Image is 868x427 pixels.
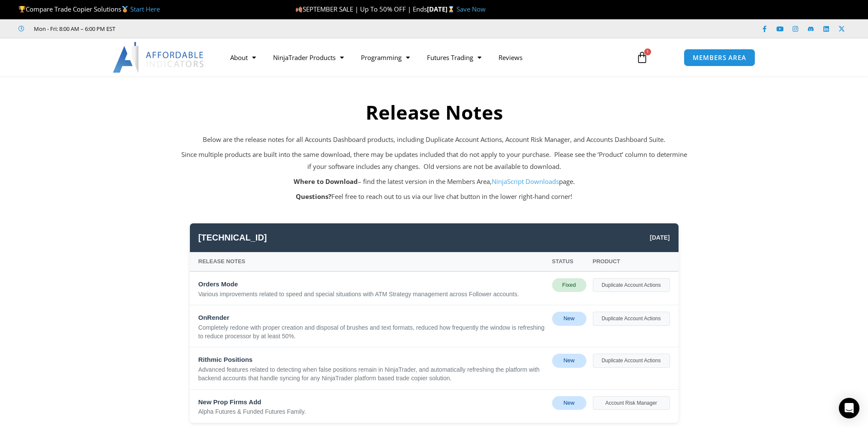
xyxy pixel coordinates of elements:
span: [DATE] [650,232,670,243]
a: Futures Trading [418,48,490,67]
p: – find the latest version in the Members Area, page. [181,176,687,188]
img: LogoAI | Affordable Indicators – NinjaTrader [113,42,205,73]
div: Duplicate Account Actions [593,312,670,325]
a: Save Now [457,5,486,13]
strong: Where to Download [294,177,358,186]
img: 🍂 [296,6,302,12]
iframe: Customer reviews powered by Trustpilot [127,24,256,33]
span: [TECHNICAL_ID] [198,230,267,246]
span: 1 [644,48,651,55]
div: Advanced features related to detecting when false positions remain in NinjaTrader, and automatica... [198,366,546,382]
a: MEMBERS AREA [684,49,755,66]
strong: [DATE] [427,5,457,13]
a: NinjaScript Downloads [492,177,559,186]
a: Programming [352,48,418,67]
div: Rithmic Positions [198,354,546,366]
div: Product [593,256,670,267]
a: About [222,48,264,67]
p: Below are the release notes for all Accounts Dashboard products, including Duplicate Account Acti... [181,134,687,146]
a: Start Here [130,5,160,13]
div: New [552,312,586,325]
div: Open Intercom Messenger [839,398,859,418]
div: Completely redone with proper creation and disposal of brushes and text formats, reduced how freq... [198,324,546,340]
div: Release Notes [198,256,546,267]
span: Mon - Fri: 8:00 AM – 6:00 PM EST [32,24,115,34]
div: New [552,354,586,367]
img: ⌛ [448,6,454,12]
div: Duplicate Account Actions [593,278,670,292]
span: Compare Trade Copier Solutions [18,5,160,13]
div: Orders Mode [198,278,546,290]
div: Various improvements related to speed and special situations with ATM Strategy management across ... [198,290,546,299]
span: SEPTEMBER SALE | Up To 50% OFF | Ends [295,5,427,13]
p: Since multiple products are built into the same download, there may be updates included that do n... [181,149,687,173]
strong: Questions? [296,192,331,201]
div: Duplicate Account Actions [593,354,670,367]
p: Feel free to reach out to us via our live chat button in the lower right-hand corner! [181,191,687,203]
div: Status [552,256,586,267]
div: New Prop Firms Add [198,396,546,408]
div: Account Risk Manager [593,396,670,410]
img: 🥇 [122,6,128,12]
h2: Release Notes [181,100,687,125]
div: Alpha Futures & Funded Futures Family. [198,408,546,416]
div: New [552,396,586,410]
a: 1 [623,45,661,70]
nav: Menu [222,48,626,67]
div: OnRender [198,312,546,324]
img: 🏆 [19,6,25,12]
span: MEMBERS AREA [693,54,746,61]
a: Reviews [490,48,531,67]
div: Fixed [552,278,586,292]
a: NinjaTrader Products [264,48,352,67]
